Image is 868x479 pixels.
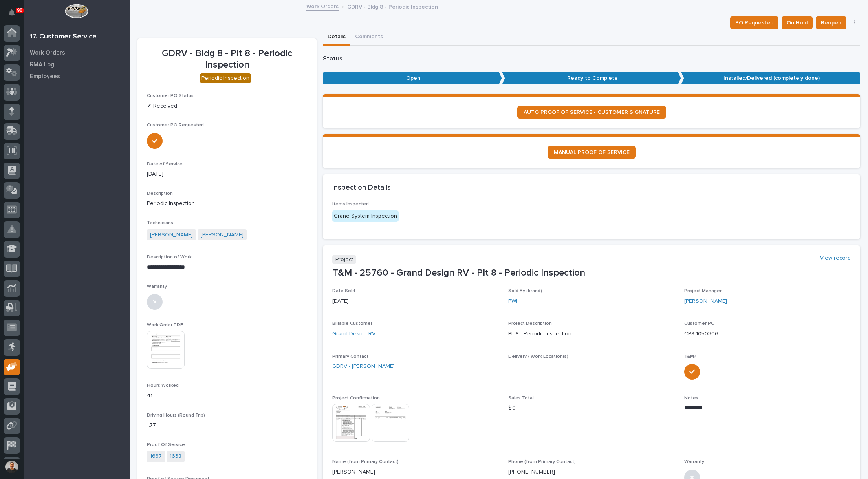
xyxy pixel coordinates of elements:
button: On Hold [782,16,813,29]
div: Notifications90 [10,9,20,22]
p: [PHONE_NUMBER] [508,468,555,476]
span: Items Inspected [332,202,369,207]
a: 1638 [170,452,181,461]
span: Customer PO Status [147,93,194,98]
button: Reopen [816,16,846,29]
span: Project Description [508,321,552,326]
p: GDRV - Bldg 8 - Plt 8 - Periodic Inspection [147,48,307,71]
span: On Hold [787,18,808,27]
span: Customer PO [684,321,715,326]
p: Periodic Inspection [147,199,307,208]
button: users-avatar [4,459,20,475]
span: Warranty [147,284,167,289]
span: Sold By (brand) [508,289,542,293]
p: GDRV - Bldg 8 - Periodic Inspection [347,2,438,11]
div: Crane System Inspection [332,210,399,222]
p: [DATE] [147,170,307,178]
p: Work Orders [30,49,65,57]
a: Work Orders [306,2,339,11]
p: 41 [147,392,307,400]
span: Billable Customer [332,321,372,326]
button: Details [323,29,350,46]
span: Date of Service [147,162,183,166]
a: 1637 [150,452,162,461]
button: Comments [350,29,388,46]
span: PO Requested [735,18,773,27]
span: Delivery / Work Location(s) [508,354,568,359]
a: PWI [508,297,517,305]
span: Proof Of Service [147,442,185,447]
a: RMA Log [24,59,130,70]
a: [PERSON_NAME] [201,231,244,239]
span: Project Confirmation [332,396,380,400]
p: Status [323,55,860,62]
span: Project Manager [684,289,722,293]
span: Reopen [821,18,841,27]
span: MANUAL PROOF OF SERVICE [554,150,630,155]
span: Sales Total [508,396,534,400]
a: View record [820,255,851,261]
a: Grand Design RV [332,330,375,338]
a: MANUAL PROOF OF SERVICE [548,146,636,159]
p: ✔ Received [147,102,307,110]
p: Employees [30,73,60,80]
button: Notifications [4,5,20,21]
p: Plt 8 - Periodic Inspection [508,330,675,338]
span: T&M? [684,354,696,359]
a: AUTO PROOF OF SERVICE - CUSTOMER SIGNATURE [517,106,666,119]
span: Primary Contact [332,354,368,359]
p: [DATE] [332,297,499,305]
p: Ready to Complete [502,72,681,85]
a: GDRV - [PERSON_NAME] [332,362,395,371]
span: Technicians [147,221,173,225]
p: Installed/Delivered (completely done) [681,72,860,85]
span: Date Sold [332,289,355,293]
p: 90 [17,7,22,13]
span: Description of Work [147,255,192,260]
p: T&M - 25760 - Grand Design RV - Plt 8 - Periodic Inspection [332,267,851,279]
p: [PERSON_NAME] [332,468,499,476]
p: Open [323,72,502,85]
span: Warranty [684,459,704,464]
span: Description [147,191,173,196]
span: Notes [684,396,698,400]
a: Employees [24,70,130,82]
span: Work Order PDF [147,323,183,327]
span: Hours Worked [147,383,179,388]
span: AUTO PROOF OF SERVICE - CUSTOMER SIGNATURE [524,110,660,115]
span: Name (from Primary Contact) [332,459,399,464]
span: Driving Hours (Round Trip) [147,413,205,418]
p: RMA Log [30,61,54,68]
a: [PERSON_NAME] [684,297,727,305]
p: Project [332,255,356,265]
div: 17. Customer Service [30,33,97,41]
a: [PERSON_NAME] [150,231,193,239]
span: Customer PO Requested [147,123,204,128]
button: PO Requested [730,16,778,29]
p: 1.77 [147,421,307,430]
p: CP8-1050306 [684,330,851,338]
h2: Inspection Details [332,184,391,192]
span: Phone (from Primary Contact) [508,459,576,464]
div: Periodic Inspection [200,73,251,83]
p: $ 0 [508,404,675,412]
a: Work Orders [24,47,130,59]
img: Workspace Logo [65,4,88,18]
